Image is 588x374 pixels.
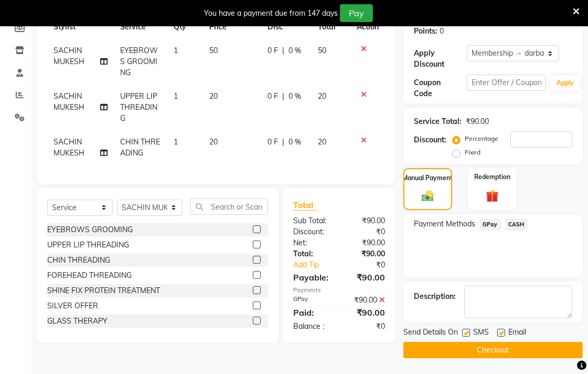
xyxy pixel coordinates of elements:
div: FOREHEAD THREADING [47,270,132,281]
span: 0 F [268,91,278,102]
div: UPPER LIP THREADING [47,240,129,251]
div: ₹0 [339,321,393,332]
div: ₹90.00 [339,295,393,306]
input: Search or Scan [190,199,268,215]
label: Manual Payment [403,173,453,183]
img: _gift.svg [482,188,503,204]
span: 20 [209,137,218,147]
span: SMS [473,327,489,340]
div: Points: [414,26,437,37]
span: 1 [174,137,178,147]
span: GPay [479,219,501,231]
span: Payment Methods [414,219,475,230]
span: 0 F [268,137,278,148]
span: | [282,137,284,148]
span: 1 [174,91,178,101]
div: Service Total: [414,116,462,127]
div: EYEBROWS GROOMING [47,224,133,235]
span: UPPER LIP THREADING [120,91,157,123]
img: _cash.svg [418,189,437,203]
th: Price [203,15,261,39]
div: You have a payment due from 147 days [204,8,338,19]
span: Total [293,200,317,211]
div: SHINE FIX PROTEIN TREATMENT [47,285,160,296]
div: ₹90.00 [339,271,393,284]
div: ₹90.00 [466,116,489,127]
div: GLASS THERAPY [47,316,108,327]
span: EYEBROWS GROOMING [120,46,158,77]
label: Fixed [465,148,480,157]
span: 0 F [268,45,278,56]
button: Checkout [403,342,583,358]
span: 20 [209,91,218,101]
span: 20 [318,137,326,147]
span: SACHIN MUKESH [54,91,84,112]
div: Paid: [285,306,339,319]
div: Payable: [285,271,339,284]
div: GPay [285,295,339,306]
span: SACHIN MUKESH [54,46,84,66]
div: ₹0 [348,259,393,271]
span: 0 % [288,45,301,56]
div: Payments [293,286,385,295]
span: SACHIN MUKESH [54,137,84,158]
label: Percentage [465,134,498,143]
div: Sub Total: [285,215,339,226]
div: CHIN THREADING [47,255,110,266]
button: Pay [340,4,373,22]
input: Enter Offer / Coupon Code [467,75,546,91]
th: Qty [167,15,203,39]
span: | [282,45,284,56]
span: 0 % [288,91,301,102]
label: Redemption [474,172,510,182]
div: ₹0 [339,226,393,237]
span: 1 [174,46,178,55]
div: Total: [285,248,339,259]
div: Coupon Code [414,77,467,99]
div: Net: [285,237,339,248]
th: Action [350,15,385,39]
th: Total [312,15,350,39]
th: Service [114,15,167,39]
div: ₹90.00 [339,237,393,248]
div: ₹90.00 [339,306,393,319]
th: Disc [261,15,312,39]
span: CASH [505,219,528,231]
div: Apply Discount [414,48,467,70]
div: 0 [440,26,444,37]
span: 20 [318,91,326,101]
span: 0 % [288,137,301,148]
div: Description: [414,291,456,302]
span: CHIN THREADING [120,137,160,158]
div: ₹90.00 [339,248,393,259]
span: Send Details On [403,327,458,340]
div: Discount: [285,226,339,237]
span: | [282,91,284,102]
span: 50 [318,46,326,55]
th: Stylist [47,15,114,39]
div: Discount: [414,134,446,146]
div: Balance : [285,321,339,332]
a: Add Tip [285,259,348,271]
div: SILVER OFFER [47,300,98,311]
span: Email [508,327,526,340]
span: 50 [209,46,218,55]
button: Apply [550,75,580,91]
div: ₹90.00 [339,215,393,226]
